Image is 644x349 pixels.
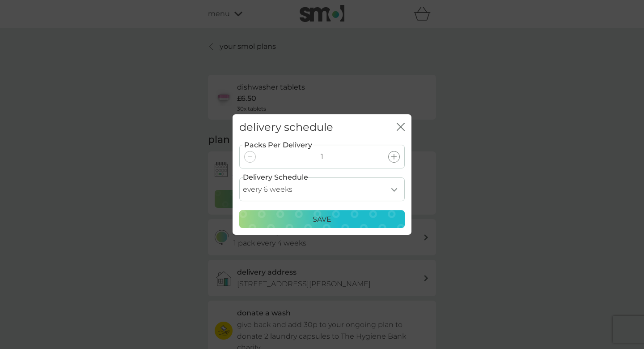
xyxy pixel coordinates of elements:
[239,210,405,228] button: Save
[239,121,333,134] h2: delivery schedule
[397,123,405,132] button: close
[243,139,313,151] label: Packs Per Delivery
[313,214,331,225] p: Save
[321,151,323,163] p: 1
[243,172,308,183] label: Delivery Schedule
